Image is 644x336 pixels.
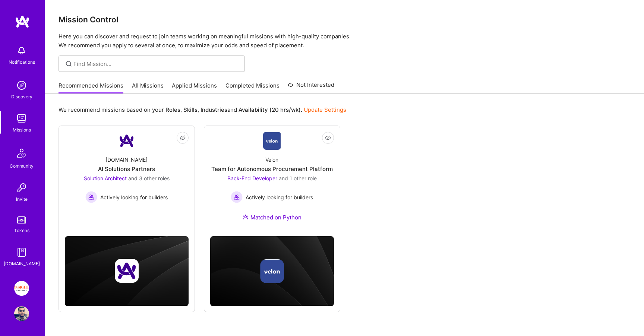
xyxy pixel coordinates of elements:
span: Actively looking for builders [246,193,313,201]
img: Invite [14,180,29,195]
img: tokens [17,216,26,224]
img: Actively looking for builders [231,191,243,203]
input: overall type: UNKNOWN_TYPE server type: NO_SERVER_DATA heuristic type: UNKNOWN_TYPE label: Find M... [73,60,239,68]
a: Insight Partners: Data & AI - Sourcing [12,281,31,296]
i: icon EyeClosed [325,135,331,141]
img: teamwork [14,111,29,126]
a: Company LogoVelonTeam for Autonomous Procurement PlatformBack-End Developer and 1 other roleActiv... [210,132,334,230]
a: Recommended Missions [59,82,123,94]
img: Insight Partners: Data & AI - Sourcing [14,281,29,296]
div: Missions [13,126,31,134]
span: and 1 other role [279,175,317,181]
a: User Avatar [12,306,31,321]
img: guide book [14,245,29,260]
img: Actively looking for builders [85,191,97,203]
img: User Avatar [14,306,29,321]
i: icon EyeClosed [180,135,186,141]
img: cover [65,236,189,306]
img: Company logo [260,259,284,283]
div: Matched on Python [243,213,302,221]
img: Company Logo [263,132,281,150]
p: We recommend missions based on your , , and . [59,106,346,114]
a: Company Logo[DOMAIN_NAME]AI Solutions PartnersSolution Architect and 3 other rolesActively lookin... [65,132,189,216]
b: Industries [201,106,227,113]
div: Tokens [14,226,29,234]
a: Completed Missions [225,82,280,94]
h3: Mission Control [59,15,631,24]
span: Back-End Developer [227,175,277,181]
div: Notifications [9,58,35,66]
div: Team for Autonomous Procurement Platform [211,165,333,173]
a: Applied Missions [172,82,217,94]
div: Invite [16,195,28,203]
a: All Missions [132,82,164,94]
img: Community [13,144,31,162]
span: Actively looking for builders [100,193,168,201]
div: Discovery [11,93,32,101]
span: Solution Architect [84,175,127,181]
img: Company Logo [118,132,136,150]
a: Update Settings [304,106,346,113]
img: logo [15,15,30,28]
img: Ateam Purple Icon [243,214,249,220]
img: Company logo [115,259,139,283]
i: icon SearchGrey [64,60,73,68]
p: Here you can discover and request to join teams working on meaningful missions with high-quality ... [59,32,631,50]
b: Roles [165,106,180,113]
b: Availability (20 hrs/wk) [239,106,301,113]
div: [DOMAIN_NAME] [105,156,148,164]
b: Skills [183,106,198,113]
img: bell [14,43,29,58]
a: Not Interested [288,80,334,94]
div: [DOMAIN_NAME] [4,260,40,267]
div: Velon [265,156,278,164]
img: cover [210,236,334,306]
span: and 3 other roles [128,175,170,181]
img: discovery [14,78,29,93]
div: AI Solutions Partners [98,165,155,173]
div: Community [10,162,34,170]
